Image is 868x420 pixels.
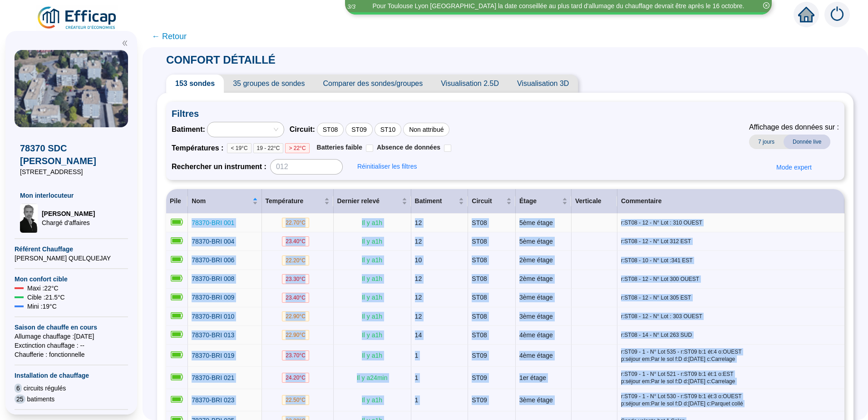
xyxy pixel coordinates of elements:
[377,144,440,151] span: Absence de données
[192,313,234,320] span: 78370-BRI 010
[749,135,784,149] span: 7 jours
[166,75,224,93] span: 153 sondes
[345,123,372,136] div: ST09
[621,294,841,301] span: r:ST08 - 12 - N° Lot 305 EST
[27,395,55,404] span: batiments
[192,219,234,226] span: 78370-BRI 001
[372,1,744,11] div: Pour Toulouse Lyon [GEOGRAPHIC_DATA] la date conseillée au plus tard d'allumage du chauffage devr...
[27,293,65,302] span: Cible : 21.5 °C
[621,393,841,407] span: r:ST09 - 1 - N° Lot 530 - r:ST09 b:1 ét:3 o:OUEST p:séjour em:Par le sol f:D d:[DATE] c:Parquet c...
[290,124,315,135] span: Circuit :
[415,396,419,404] span: 1
[282,311,309,321] span: 22.90 °C
[172,124,205,135] span: Batiment :
[192,352,234,359] span: 78370-BRI 019
[472,196,504,206] span: Circuit
[415,374,419,381] span: 1
[375,123,401,136] div: ST10
[621,348,841,363] span: r:ST09 - 1 - N° Lot 535 - r:ST09 b:1 ét:4 o:OUEST p:séjour em:Par le sol f:D d:[DATE] c:Carrelage
[763,2,769,9] span: close-circle
[282,330,309,340] span: 22.90 °C
[472,331,487,339] span: ST08
[415,219,422,226] span: 12
[282,255,309,265] span: 22.20 °C
[621,219,841,226] span: r:ST08 - 12 - N° Lot : 310 OUEST
[122,40,128,46] span: double-left
[362,294,382,301] span: Il y a 1 h
[285,143,309,153] span: > 22°C
[415,256,422,264] span: 10
[262,189,334,214] th: Température
[415,294,422,301] span: 12
[621,370,841,385] span: r:ST09 - 1 - N° Lot 521 - r:ST09 b:1 ét:1 o:EST p:séjour em:Par le sol f:D d:[DATE] c:Carrelage
[20,167,123,176] span: [STREET_ADDRESS]
[270,159,343,175] input: 012
[192,331,234,339] span: 78370-BRI 013
[472,374,487,381] span: ST09
[769,160,819,175] button: Mode expert
[347,3,355,10] i: 3 / 3
[192,351,234,360] a: 78370-BRI 019
[468,189,516,214] th: Circuit
[15,332,128,341] span: Allumage chauffage : [DATE]
[15,341,128,350] span: Exctinction chauffage : --
[15,245,128,254] span: Référent Chauffage
[621,313,841,320] span: r:ST08 - 12 - N° Lot : 303 OUEST
[27,284,59,293] span: Maxi : 22 °C
[621,275,841,283] span: r:ST08 - 12 - N° Lot 300 OUEST
[776,163,812,172] span: Mode expert
[192,274,234,284] a: 78370-BRI 008
[24,384,66,393] span: circuits régulés
[282,373,309,383] span: 24.20 °C
[192,196,250,206] span: Nom
[362,352,382,359] span: Il y a 1 h
[516,189,572,214] th: Étage
[472,294,487,301] span: ST08
[227,143,251,153] span: < 19°C
[415,238,422,245] span: 12
[282,293,309,303] span: 23.40 °C
[172,107,839,120] span: Filtres
[621,331,841,339] span: r:ST08 - 14 - N° Lot 263 SUD
[192,396,234,404] span: 78370-BRI 023
[357,162,417,171] span: Réinitialiser les filtres
[749,122,839,133] span: Affichage des données sur :
[15,395,25,404] span: 25
[519,256,553,264] span: 2ème étage
[350,159,424,174] button: Réinitialiser les filtres
[519,196,560,206] span: Étage
[15,371,128,380] span: Installation de chauffage
[192,395,234,405] a: 78370-BRI 023
[572,189,617,214] th: Verticale
[282,218,309,228] span: 22.70 °C
[253,143,284,153] span: 19 - 22°C
[415,352,419,359] span: 1
[519,331,553,339] span: 4ème étage
[519,313,553,320] span: 3ème étage
[472,396,487,404] span: ST09
[472,275,487,282] span: ST08
[317,123,344,136] div: ST08
[192,294,234,301] span: 78370-BRI 009
[337,196,400,206] span: Dernier relevé
[519,352,553,359] span: 4ème étage
[266,196,322,206] span: Température
[157,54,285,66] span: CONFORT DÉTAILLÉ
[27,302,57,311] span: Mini : 19 °C
[362,396,382,404] span: Il y a 1 h
[519,374,546,381] span: 1er étage
[508,75,578,93] span: Visualisation 3D
[362,238,382,245] span: Il y a 1 h
[15,254,128,263] span: [PERSON_NAME] QUELQUEJAY
[415,313,422,320] span: 12
[282,350,309,360] span: 23.70 °C
[15,384,22,393] span: 6
[192,237,234,246] a: 78370-BRI 004
[519,396,553,404] span: 3ème étage
[617,189,844,214] th: Commentaire
[192,275,234,282] span: 78370-BRI 008
[415,331,422,339] span: 14
[798,6,814,23] span: home
[472,313,487,320] span: ST08
[15,323,128,332] span: Saison de chauffe en cours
